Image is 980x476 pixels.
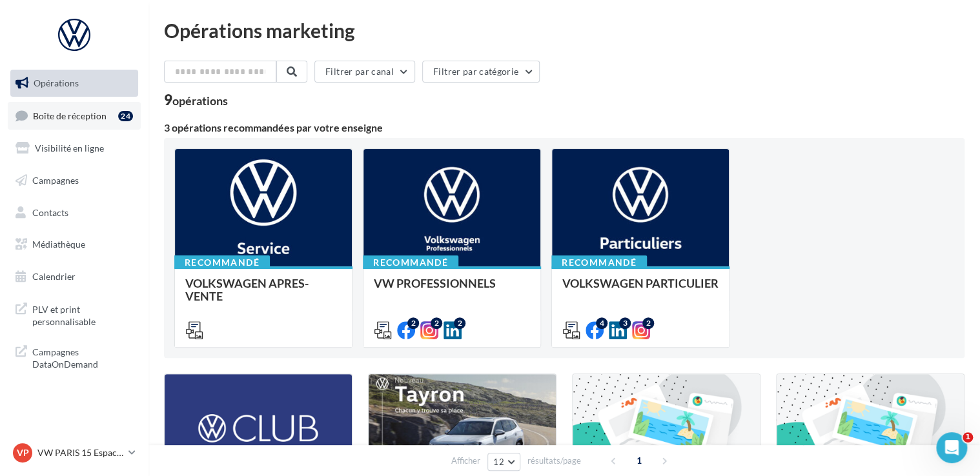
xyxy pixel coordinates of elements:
[164,93,228,107] div: 9
[164,21,965,40] div: Opérations marketing
[407,317,419,329] div: 2
[487,453,520,471] button: 12
[8,102,141,130] a: Boîte de réception24
[527,455,581,467] span: résultats/page
[551,255,647,270] div: Recommandé
[174,255,270,270] div: Recommandé
[963,432,973,442] span: 1
[451,455,480,467] span: Afficher
[32,301,133,328] span: PLV et print personnalisable
[493,457,504,467] span: 12
[10,441,138,465] a: VP VW PARIS 15 Espace Suffren
[37,446,123,459] p: VW PARIS 15 Espace Suffren
[172,95,228,106] div: opérations
[164,123,965,133] div: 3 opérations recommandées par votre enseigne
[619,317,631,329] div: 3
[363,255,458,270] div: Recommandé
[8,199,141,226] a: Contacts
[8,338,141,376] a: Campagnes DataOnDemand
[34,77,79,88] span: Opérations
[8,135,141,162] a: Visibilité en ligne
[32,175,79,186] span: Campagnes
[422,61,540,83] button: Filtrer par catégorie
[32,239,85,250] span: Médiathèque
[35,143,104,154] span: Visibilité en ligne
[32,343,133,371] span: Campagnes DataOnDemand
[8,70,141,97] a: Opérations
[454,317,465,329] div: 2
[118,111,133,121] div: 24
[374,276,496,290] span: VW PROFESSIONNELS
[431,317,442,329] div: 2
[8,167,141,194] a: Campagnes
[185,276,309,303] span: VOLKSWAGEN APRES-VENTE
[32,206,68,217] span: Contacts
[562,276,719,290] span: VOLKSWAGEN PARTICULIER
[936,432,967,463] iframe: Intercom live chat
[629,450,649,471] span: 1
[8,295,141,333] a: PLV et print personnalisable
[596,317,607,329] div: 4
[314,61,415,83] button: Filtrer par canal
[33,110,107,121] span: Boîte de réception
[17,446,29,459] span: VP
[8,263,141,290] a: Calendrier
[32,271,76,282] span: Calendrier
[642,317,654,329] div: 2
[8,231,141,258] a: Médiathèque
